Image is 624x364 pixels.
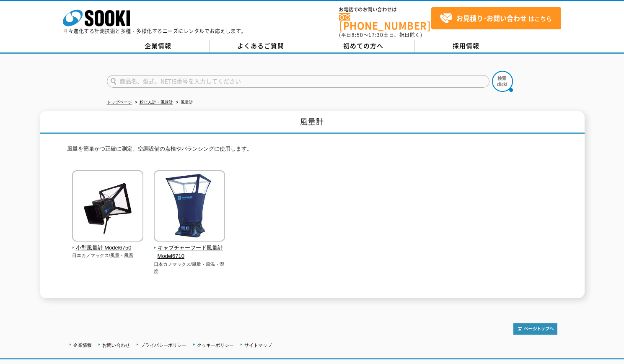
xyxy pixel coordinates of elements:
[368,31,383,39] span: 17:30
[140,100,173,104] a: 粉じん計・風速計
[339,7,431,12] span: お電話でのお問い合わせは
[492,71,513,92] img: btn_search.png
[154,236,225,261] a: キャプチャーフード風量計 Model6710
[440,12,552,25] span: はこちら
[352,31,363,39] span: 8:50
[456,13,527,23] strong: お見積り･お問い合わせ
[67,145,557,158] p: 風量を簡単かつ正確に測定。空調設備の点検やバランシングに使用します。
[244,343,272,348] a: サイトマップ
[431,7,561,29] a: お見積り･お問い合わせはこちら
[154,261,225,275] p: 日本カノマックス/風量・風温・湿度
[63,29,246,34] p: 日々進化する計測技術と多種・多様化するニーズにレンタルでお応えします。
[154,170,225,244] img: キャプチャーフード風量計 Model6710
[174,98,193,107] li: 風量計
[339,13,431,30] a: [PHONE_NUMBER]
[107,75,489,88] input: 商品名、型式、NETIS番号を入力してください
[415,40,518,52] a: 採用情報
[339,31,422,39] span: (平日 ～ 土日、祝日除く)
[72,244,144,252] span: 小型風量計 Model6750
[107,100,132,104] a: トップページ
[107,40,210,52] a: 企業情報
[40,111,585,134] h1: 風量計
[210,40,312,52] a: よくあるご質問
[102,343,130,348] a: お問い合わせ
[312,40,415,52] a: 初めての方へ
[154,244,225,261] span: キャプチャーフード風量計 Model6710
[72,252,144,259] p: 日本カノマックス/風量・風温
[140,343,186,348] a: プライバシーポリシー
[73,343,92,348] a: 企業情報
[343,41,383,50] span: 初めての方へ
[513,323,557,335] img: トップページへ
[72,236,144,252] a: 小型風量計 Model6750
[72,170,143,244] img: 小型風量計 Model6750
[197,343,234,348] a: クッキーポリシー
